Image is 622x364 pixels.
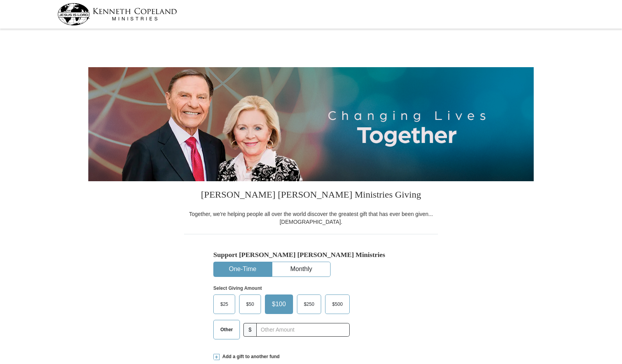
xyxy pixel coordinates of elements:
span: $500 [328,298,347,310]
img: kcm-header-logo.svg [57,3,177,25]
strong: Select Giving Amount [213,285,262,291]
span: Other [216,324,237,335]
h5: Support [PERSON_NAME] [PERSON_NAME] Ministries [213,251,409,259]
button: Monthly [272,262,330,277]
span: $ [243,323,257,337]
span: $250 [300,298,318,310]
span: $50 [242,298,258,310]
span: Add a gift to another fund [220,353,280,360]
div: Together, we're helping people all over the world discover the greatest gift that has ever been g... [184,210,438,226]
h3: [PERSON_NAME] [PERSON_NAME] Ministries Giving [184,181,438,210]
input: Other Amount [256,323,350,337]
span: $100 [268,298,290,310]
span: $25 [216,298,232,310]
button: One-Time [214,262,272,277]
